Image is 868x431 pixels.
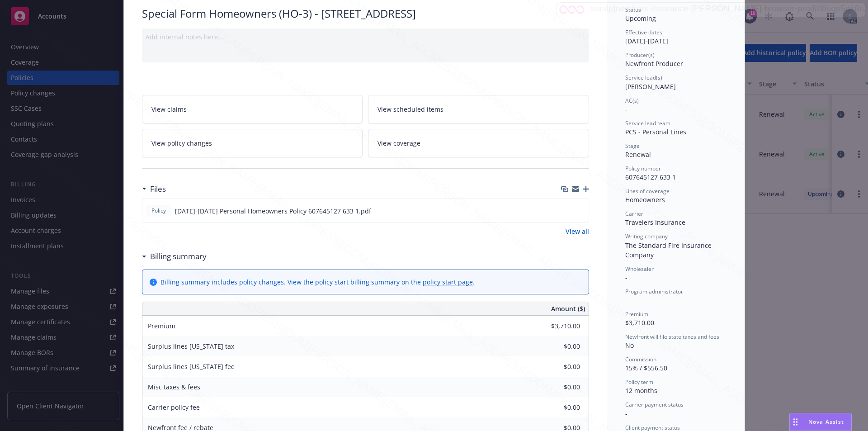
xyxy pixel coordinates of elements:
span: 607645127 633 1 [625,173,676,181]
span: Service lead team [625,119,670,127]
input: 0.00 [527,360,585,374]
span: [DATE]-[DATE] Personal Homeowners Policy 607645127 633 1.pdf [175,206,371,216]
span: - [625,105,627,114]
input: 0.00 [527,319,585,333]
span: - [625,273,627,282]
span: The Standard Fire Insurance Company [625,241,713,259]
span: Carrier payment status [625,401,684,408]
input: 0.00 [527,380,585,394]
button: preview file [577,206,585,216]
span: Misc taxes & fees [148,383,200,391]
span: View policy changes [151,138,212,148]
span: View claims [151,104,187,114]
div: Drag to move [790,413,801,431]
a: View all [566,227,589,236]
button: Nova Assist [789,413,852,431]
span: Policy [150,207,168,215]
span: PCS - Personal Lines [625,128,686,136]
div: Billing summary includes policy changes. View the policy start billing summary on the . [160,277,475,287]
a: View coverage [368,129,589,157]
span: Travelers Insurance [625,218,685,227]
span: Effective dates [625,28,662,36]
span: Commission [625,355,656,363]
span: [PERSON_NAME] [625,82,676,91]
input: 0.00 [527,401,585,414]
span: Newfront Producer [625,59,683,68]
h3: Billing summary [150,251,207,262]
span: - [625,296,627,304]
h3: Files [150,183,166,195]
span: Premium [625,310,648,318]
a: policy start page [423,278,473,286]
span: - [625,409,627,418]
div: Billing summary [142,251,207,262]
span: Homeowners [625,195,665,204]
span: Lines of coverage [625,187,670,195]
span: Program administrator [625,288,683,295]
span: Newfront will file state taxes and fees [625,333,719,341]
span: Writing company [625,232,668,240]
span: View coverage [377,138,420,148]
span: $3,710.00 [625,318,654,327]
span: Renewal [625,150,651,159]
input: 0.00 [527,340,585,353]
span: Service lead(s) [625,74,662,81]
span: View scheduled items [377,104,443,114]
a: View scheduled items [368,95,589,123]
span: 12 months [625,386,657,395]
a: View policy changes [142,129,363,157]
span: Surplus lines [US_STATE] fee [148,362,235,371]
span: Carrier policy fee [148,403,200,412]
span: Status [625,6,641,14]
span: Surplus lines [US_STATE] tax [148,342,234,350]
span: Producer(s) [625,51,655,59]
span: Wholesaler [625,265,654,273]
span: 15% / $556.50 [625,364,667,372]
span: Nova Assist [808,418,844,426]
span: Premium [148,322,175,330]
div: Add internal notes here... [146,32,585,42]
span: Stage [625,142,640,150]
span: Upcoming [625,14,656,23]
button: download file [562,206,570,216]
div: [DATE] - [DATE] [625,28,726,46]
div: Special Form Homeowners (HO-3) - [STREET_ADDRESS] [142,6,589,21]
span: Policy number [625,165,661,172]
span: No [625,341,634,350]
span: Amount ($) [551,304,585,313]
span: Policy term [625,378,653,386]
span: AC(s) [625,97,639,104]
div: Files [142,183,166,195]
span: Carrier [625,210,643,218]
a: View claims [142,95,363,123]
